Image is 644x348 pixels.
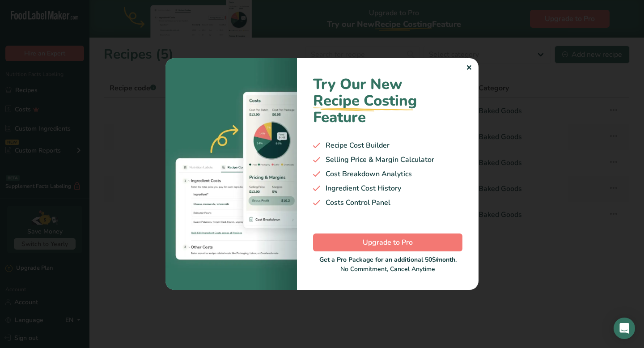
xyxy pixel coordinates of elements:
[313,255,462,274] div: No Commitment, Cancel Anytime
[313,169,462,179] div: Cost Breakdown Analytics
[313,91,417,111] span: Recipe Costing
[313,197,462,208] div: Costs Control Panel
[466,63,472,73] div: ✕
[165,58,297,290] img: costing-image-1.bb94421.webp
[313,154,462,165] div: Selling Price & Margin Calculator
[313,255,462,264] div: Get a Pro Package for an additional 50$/month.
[313,140,462,151] div: Recipe Cost Builder
[614,318,635,339] div: Open Intercom Messenger
[313,233,462,251] button: Upgrade to Pro
[363,237,413,248] span: Upgrade to Pro
[313,183,462,194] div: Ingredient Cost History
[313,76,462,126] h1: Try Our New Feature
